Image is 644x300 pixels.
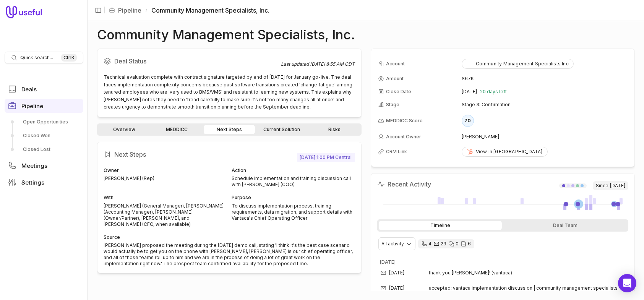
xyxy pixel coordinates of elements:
a: Meetings [5,159,83,172]
div: Last updated [281,61,355,67]
time: [DATE] [462,89,477,95]
span: [DATE] 1:00 PM Central [297,153,355,162]
div: Purpose [232,194,355,201]
div: With [104,194,227,201]
span: 20 days left [480,89,507,95]
li: Community Management Specialists, Inc. [144,6,269,15]
div: View in [GEOGRAPHIC_DATA] [467,149,543,155]
div: To discuss implementation process, training requirements, data migration, and support details wit... [232,203,355,221]
div: 70 [462,115,474,127]
a: Deals [5,82,83,96]
a: Current Solution [256,125,308,134]
a: Open Opportunities [5,116,83,128]
div: [PERSON_NAME] (General Manager), [PERSON_NAME] (Accounting Manager), [PERSON_NAME] (Owner/Partner... [104,203,227,227]
h2: Deal Status [104,55,281,67]
div: [PERSON_NAME] (Rep) [104,175,227,182]
div: Pipeline submenu [5,116,83,156]
td: Stage 3: Confirmation [462,99,628,111]
td: [PERSON_NAME] [462,131,628,143]
a: View in [GEOGRAPHIC_DATA] [462,147,548,157]
a: Pipeline [5,99,83,113]
kbd: Ctrl K [61,54,77,62]
a: Closed Won [5,130,83,142]
span: CRM Link [386,149,407,155]
span: accepted: vantaca implementation discussion | community management specialists [429,285,618,291]
span: Stage [386,102,400,108]
div: 4 calls and 29 email threads [418,239,474,248]
div: Owner [104,167,227,174]
div: Community Management Specialists Inc [467,61,569,67]
a: Next Steps [204,125,255,134]
time: [DATE] [380,259,396,265]
span: Account Owner [386,134,422,140]
div: Technical evaluation complete with contract signature targeted by end of [DATE] for January go-li... [104,73,355,111]
a: Overview [99,125,150,134]
span: Meetings [21,163,47,169]
span: | [104,6,106,15]
span: thank you [PERSON_NAME]! (vantaca) [429,270,513,276]
div: Source [104,234,355,241]
td: $67K [462,73,628,85]
time: [DATE] 8:55 AM CDT [310,61,355,67]
span: Deals [21,86,37,92]
div: Schedule implementation and training discussion call with [PERSON_NAME] (COO) [232,175,355,188]
span: Quick search... [20,55,53,61]
h1: Community Management Specialists, Inc. [97,30,355,39]
a: Pipeline [118,6,141,15]
button: Collapse sidebar [92,5,104,16]
span: Settings [21,180,44,185]
a: Closed Lost [5,143,83,156]
a: Risks [309,125,360,134]
h2: Recent Activity [377,180,431,189]
div: Deal Team [503,221,627,230]
time: [DATE] [389,285,405,291]
span: Pipeline [21,103,43,109]
time: [DATE] [610,183,625,189]
span: Account [386,61,405,67]
time: [DATE] [389,270,405,276]
button: Community Management Specialists Inc [462,59,574,69]
a: Settings [5,175,83,189]
a: MEDDICC [151,125,203,134]
span: Since [593,181,628,190]
div: Action [232,167,355,174]
span: Close Date [386,89,412,95]
div: Timeline [379,221,502,230]
div: [PERSON_NAME] proposed the meeting during the [DATE] demo call, stating 'I think it's the best ca... [104,242,355,267]
div: Open Intercom Messenger [618,274,636,292]
h2: Next Steps [104,148,297,161]
span: MEDDICC Score [386,118,423,124]
span: Amount [386,76,404,82]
